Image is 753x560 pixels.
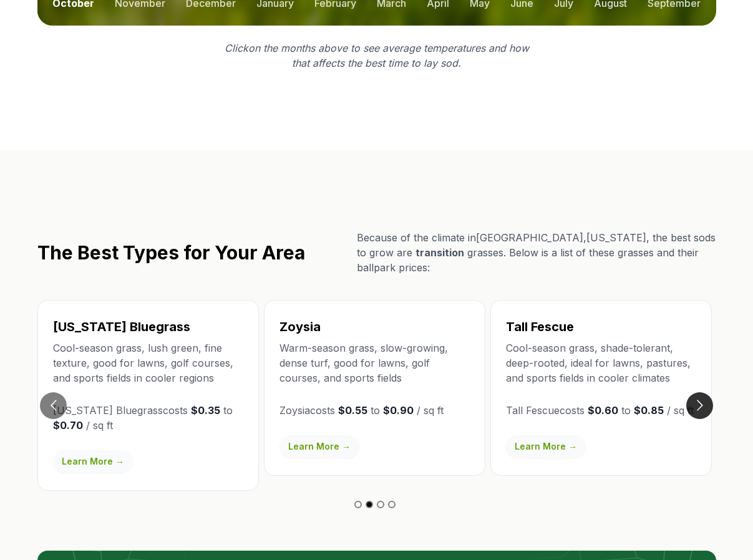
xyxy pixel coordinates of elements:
p: Tall Fescue costs to / sq ft [506,403,696,418]
a: Learn More → [53,450,133,473]
button: Go to slide 1 [354,501,362,508]
p: Cool-season grass, shade-tolerant, deep-rooted, ideal for lawns, pastures, and sports fields in c... [506,340,696,385]
button: Go to previous slide [40,392,67,419]
p: Cool-season grass, lush green, fine texture, good for lawns, golf courses, and sports fields in c... [53,340,243,385]
span: transition [415,246,464,259]
p: Because of the climate in [GEOGRAPHIC_DATA] , [US_STATE] , the best sods to grow are grasses. Bel... [357,230,716,275]
button: Go to next slide [686,392,713,419]
a: Learn More → [506,435,586,458]
strong: $0.35 [191,404,220,417]
h2: The Best Types for Your Area [37,241,305,264]
h3: Zoysia [279,318,470,336]
p: Warm-season grass, slow-growing, dense turf, good for lawns, golf courses, and sports fields [279,340,470,385]
p: Zoysia costs to / sq ft [279,403,470,418]
h3: Tall Fescue [506,318,696,336]
button: Go to slide 4 [388,501,396,508]
strong: $0.60 [588,404,618,417]
button: Go to slide 2 [366,501,373,508]
strong: $0.85 [634,404,664,417]
h3: [US_STATE] Bluegrass [53,318,243,336]
button: Go to slide 3 [377,501,384,508]
strong: $0.55 [338,404,367,417]
p: Click on the months above to see average temperatures and how that affects the best time to lay sod. [217,41,537,70]
p: [US_STATE] Bluegrass costs to / sq ft [53,403,243,433]
a: Learn More → [279,435,359,458]
strong: $0.90 [383,404,414,417]
strong: $0.70 [53,419,83,432]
